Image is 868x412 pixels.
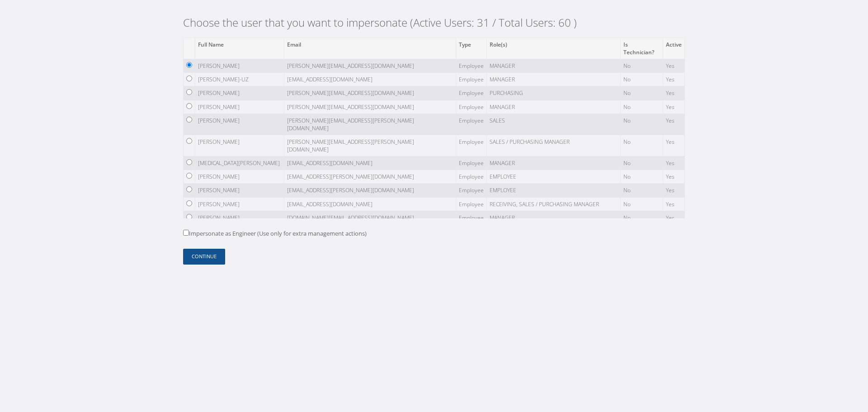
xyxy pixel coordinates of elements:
td: Employee [456,197,487,211]
th: Role(s) [487,38,621,59]
td: [PERSON_NAME][EMAIL_ADDRESS][DOMAIN_NAME] [284,100,456,114]
td: [MEDICAL_DATA][PERSON_NAME] [195,156,284,170]
td: MANAGER [487,73,621,86]
td: [PERSON_NAME] [195,100,284,114]
td: RECEIVING, SALES / PURCHASING MANAGER [487,197,621,211]
td: PURCHASING [487,86,621,100]
td: No [621,86,663,100]
td: Yes [663,73,684,86]
td: [EMAIL_ADDRESS][DOMAIN_NAME] [284,197,456,211]
td: Yes [663,86,684,100]
td: Yes [663,59,684,73]
td: No [621,73,663,86]
td: MANAGER [487,211,621,224]
td: SALES [487,114,621,135]
td: Yes [663,170,684,184]
td: Yes [663,211,684,224]
input: Impersonate as Engineer (Use only for extra management actions) [183,230,189,236]
td: [PERSON_NAME] [195,135,284,156]
td: [PERSON_NAME][EMAIL_ADDRESS][PERSON_NAME][DOMAIN_NAME] [284,135,456,156]
td: Yes [663,135,684,156]
td: No [621,114,663,135]
td: [EMAIL_ADDRESS][DOMAIN_NAME] [284,156,456,170]
td: [PERSON_NAME][EMAIL_ADDRESS][DOMAIN_NAME] [284,86,456,100]
td: No [621,135,663,156]
td: [PERSON_NAME][EMAIL_ADDRESS][DOMAIN_NAME] [284,59,456,73]
td: No [621,59,663,73]
td: Yes [663,197,684,211]
th: Type [456,38,487,59]
th: Active [663,38,684,59]
button: Continue [183,249,225,265]
td: Employee [456,170,487,184]
td: Employee [456,100,487,114]
td: SALES / PURCHASING MANAGER [487,135,621,156]
td: No [621,184,663,197]
td: MANAGER [487,156,621,170]
td: Employee [456,114,487,135]
th: Email [284,38,456,59]
td: Employee [456,59,487,73]
td: No [621,156,663,170]
td: Employee [456,135,487,156]
td: [EMAIL_ADDRESS][PERSON_NAME][DOMAIN_NAME] [284,184,456,197]
td: No [621,211,663,224]
td: [PERSON_NAME] [195,114,284,135]
td: [PERSON_NAME] [195,211,284,224]
th: Full Name [195,38,284,59]
td: Employee [456,73,487,86]
td: EMPLOYEE [487,170,621,184]
td: [PERSON_NAME]-UZ [195,73,284,86]
td: Employee [456,86,487,100]
td: Yes [663,156,684,170]
td: [EMAIL_ADDRESS][DOMAIN_NAME] [284,73,456,86]
td: Yes [663,114,684,135]
td: MANAGER [487,100,621,114]
td: EMPLOYEE [487,184,621,197]
td: [PERSON_NAME] [195,170,284,184]
td: Employee [456,211,487,224]
td: Employee [456,184,487,197]
td: [EMAIL_ADDRESS][PERSON_NAME][DOMAIN_NAME] [284,170,456,184]
td: [PERSON_NAME] [195,86,284,100]
td: [PERSON_NAME] [195,184,284,197]
td: Employee [456,156,487,170]
td: Yes [663,100,684,114]
td: MANAGER [487,59,621,73]
td: [PERSON_NAME] [195,59,284,73]
label: Impersonate as Engineer (Use only for extra management actions) [183,229,367,238]
td: [PERSON_NAME][EMAIL_ADDRESS][PERSON_NAME][DOMAIN_NAME] [284,114,456,135]
th: Is Technician? [621,38,663,59]
td: [DOMAIN_NAME][EMAIL_ADDRESS][DOMAIN_NAME] [284,211,456,224]
h2: Choose the user that you want to impersonate (Active Users: 31 / Total Users: 60 ) [183,16,685,29]
td: [PERSON_NAME] [195,197,284,211]
td: No [621,170,663,184]
td: No [621,197,663,211]
td: No [621,100,663,114]
td: Yes [663,184,684,197]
